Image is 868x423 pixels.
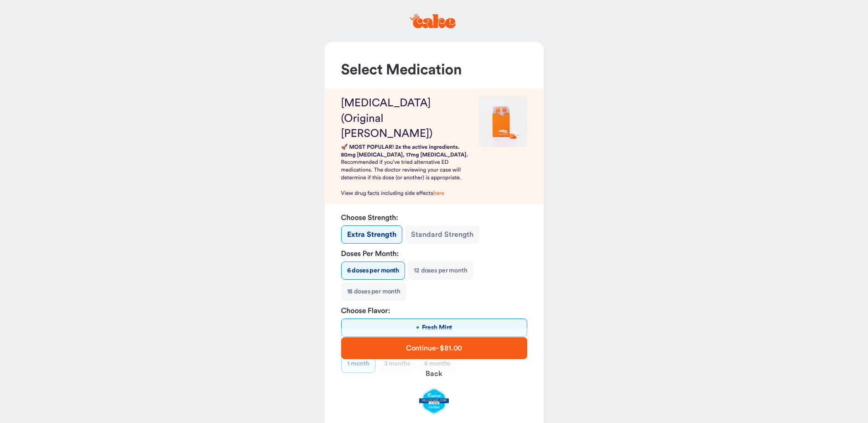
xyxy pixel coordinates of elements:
button: 18 doses per month [341,282,406,301]
strong: Choose Flavor: [341,306,527,317]
button: 12 doses per month [408,261,473,280]
button: Extra Strength [341,225,402,244]
p: Recommended if you’ve tried alternative ED medications. The doctor reviewing your case will deter... [341,159,471,182]
img: medication image [478,96,527,147]
button: 6 doses per month [341,261,405,280]
button: Fresh Mint [341,319,527,337]
h2: [MEDICAL_DATA] (Original [PERSON_NAME]) [341,96,471,142]
span: Back [426,370,442,377]
a: here [433,191,444,196]
strong: Choose Strength: [341,213,527,224]
img: legit-script-certified.png [419,388,449,414]
span: • [416,323,419,332]
button: Standard Strength [405,225,479,244]
h1: Select Medication [341,61,527,79]
span: Continue - $81.00 [406,345,462,352]
strong: Doses Per Month: [341,249,527,260]
p: View drug facts including side effects [341,190,471,198]
strong: 🚀 MOST POPULAR! 2x the active ingredients. 80mg [MEDICAL_DATA], 17mg [MEDICAL_DATA]. [341,145,468,158]
button: Continue- $81.00 [341,337,527,359]
button: Back [341,363,527,385]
